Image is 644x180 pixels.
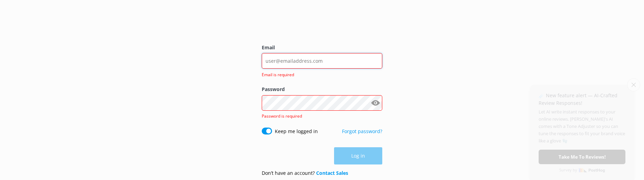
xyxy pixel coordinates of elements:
[262,113,302,119] span: Password is required
[342,128,382,134] a: Forgot password?
[262,44,382,51] label: Email
[316,170,348,176] a: Contact Sales
[262,53,382,69] input: user@emailaddress.com
[262,86,382,93] label: Password
[368,96,382,110] button: Show password
[262,169,348,177] p: Don’t have an account?
[275,128,318,135] label: Keep me logged in
[262,71,378,78] span: Email is required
